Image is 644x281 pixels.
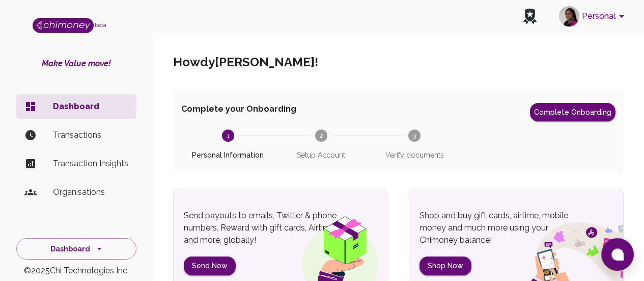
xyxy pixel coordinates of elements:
button: Shop Now [419,257,471,275]
p: Transaction Insights [53,158,128,170]
span: Setup Account [278,150,363,160]
p: Organisations [53,186,128,198]
h5: Howdy [PERSON_NAME] ! [173,54,318,70]
p: Dashboard [53,100,128,113]
img: avatar [559,6,579,27]
button: account of current user [555,3,632,30]
span: Verify documents [372,150,457,160]
text: 1 [227,132,229,139]
text: 3 [413,132,416,139]
button: Send Now [184,257,236,275]
button: Complete Onboarding [530,103,615,121]
span: Personal Information [185,150,270,160]
span: beta [95,22,106,28]
button: Open chat window [601,238,634,271]
p: Shop and buy gift cards, airtime, mobile money and much more using your Chimoney balance! [419,210,581,246]
img: Logo [33,18,94,33]
button: Dashboard [16,238,136,260]
p: Transactions [53,129,128,141]
text: 2 [319,132,323,139]
p: Send payouts to emails, Twitter & phone numbers. Reward with gift cards, Airtime, and more, globa... [184,210,345,246]
span: Complete your Onboarding [181,103,296,121]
